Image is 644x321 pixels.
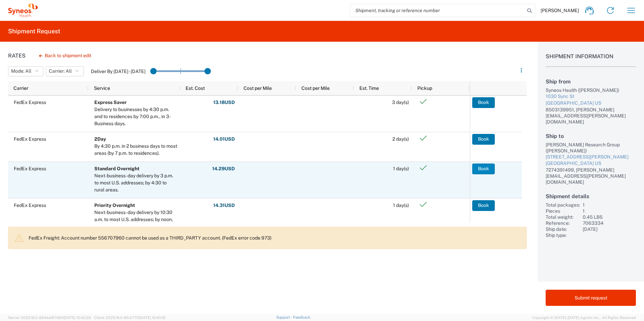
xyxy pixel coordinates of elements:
div: Next-business-day delivery by 3 p.m. to most U.S. addresses; by 4:30 to rural areas. [94,172,177,193]
span: 1 day(s) [393,166,409,171]
b: Express Saver [94,100,127,105]
span: FedEx Express [14,166,46,171]
span: Cost per Mile [301,85,330,91]
div: Total weight: [546,214,580,220]
div: 7274391499, [PERSON_NAME][EMAIL_ADDRESS][PERSON_NAME][DOMAIN_NAME] [546,167,636,185]
b: Priority Overnight [94,203,135,208]
span: Service [94,85,110,91]
span: Est. Cost [186,85,205,91]
input: Shipment, tracking or reference number [350,4,525,17]
button: 14.29USD [212,164,235,174]
span: FedEx Express [14,203,46,208]
button: 14.31USD [213,200,235,211]
button: Book [472,164,495,174]
a: Feedback [293,315,310,319]
div: Delivery to businesses by 4:30 p.m. and to residences by 7:00 p.m., in 3-Business days. [94,106,177,127]
strong: 14.29 USD [212,166,235,172]
label: Deliver By [DATE] - [DATE] [91,68,146,74]
strong: 14.01 USD [213,136,235,142]
span: 3 day(s) [392,100,409,105]
h2: Ship from [546,78,636,85]
a: [STREET_ADDRESS][PERSON_NAME][GEOGRAPHIC_DATA] US [546,154,636,167]
button: Book [472,200,495,211]
div: [STREET_ADDRESS][PERSON_NAME] [546,154,636,160]
div: [DATE] [583,226,636,232]
button: Book [472,97,495,108]
div: 1030 Sync St [546,93,636,100]
button: Submit request [546,290,636,306]
div: By 4:30 p.m. in 2 business days to most areas (by 7 p.m. to residences). [94,143,177,157]
h2: Shipment Request [8,27,60,35]
p: FedEx Freight: Account number 556707960 cannot be used as a THIRD_PARTY account. (FedEx error cod... [29,235,521,241]
button: 13.18USD [213,97,235,108]
span: Pickup [417,85,432,91]
div: Reference: [546,220,580,226]
span: 2 day(s) [392,136,409,142]
div: 8503139951, [PERSON_NAME][EMAIL_ADDRESS][PERSON_NAME][DOMAIN_NAME] [546,107,636,125]
h1: Shipment Information [546,53,636,67]
div: [GEOGRAPHIC_DATA] US [546,100,636,107]
span: FedEx Express [14,100,46,105]
span: Mode: All [11,68,31,74]
div: Next-business-day delivery by 10:30 a.m. to most U.S. addresses; by noon, 4:30 p.m. or 5 p.m. in ... [94,209,177,237]
span: 1 day(s) [393,203,409,208]
button: Carrier: All [46,66,84,76]
div: 1 [583,202,636,208]
div: [PERSON_NAME] Research Group ([PERSON_NAME]) [546,142,636,154]
b: Standard Overnight [94,166,139,171]
span: Est. Time [359,85,379,91]
div: Pieces [546,208,580,214]
span: Carrier: All [49,68,72,74]
strong: 13.18 USD [213,99,235,106]
div: Ship type: [546,232,580,238]
div: 1 [583,208,636,214]
a: Support [276,315,293,319]
button: Book [472,134,495,145]
span: Carrier [13,85,28,91]
a: 1030 Sync St[GEOGRAPHIC_DATA] US [546,93,636,106]
strong: 14.31 USD [213,202,235,209]
span: [DATE] 10:40:19 [139,316,165,320]
span: Server: 2025.16.0-9544af67660 [8,316,91,320]
button: Mode: All [8,66,43,76]
span: FedEx Express [14,136,46,142]
h2: Ship to [546,133,636,139]
div: Total packages: [546,202,580,208]
h2: Shipment details [546,193,636,200]
span: Copyright © [DATE]-[DATE] Agistix Inc., All Rights Reserved [532,315,636,321]
h1: Rates [8,52,26,59]
span: Client: 2025.16.0-8fc0770 [94,316,165,320]
span: [DATE] 10:42:29 [64,316,91,320]
div: Ship date: [546,226,580,232]
div: Syneos Health ([PERSON_NAME]) [546,87,636,93]
div: [GEOGRAPHIC_DATA] US [546,160,636,167]
button: 14.01USD [213,134,235,145]
button: Back to shipment edit [34,50,97,62]
span: [PERSON_NAME] [541,7,579,13]
div: 0.45 LBS [583,214,636,220]
b: 2Day [94,136,106,142]
span: Cost per Mile [244,85,272,91]
div: 7063334 [583,220,636,226]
